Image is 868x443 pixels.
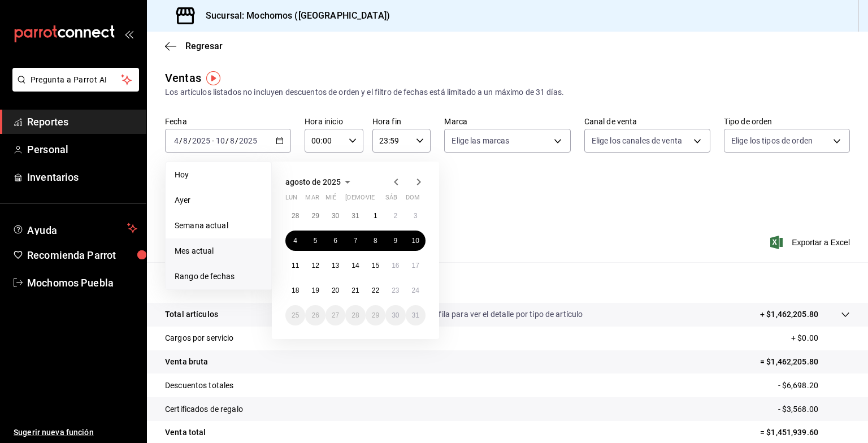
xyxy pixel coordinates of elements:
[724,118,850,125] label: Tipo de orden
[392,311,399,319] abbr: 30 de agosto de 2025
[238,136,258,145] input: ----
[285,255,305,276] button: 11 de agosto de 2025
[27,247,137,263] span: Recomienda Parrot
[165,41,223,51] button: Regresar
[175,271,262,283] span: Rango de fechas
[406,194,420,206] abbr: domingo
[27,221,123,235] span: Ayuda
[285,206,305,226] button: 28 de julio de 2025
[372,286,379,294] abbr: 22 de agosto de 2025
[293,237,297,245] abbr: 4 de agosto de 2025
[235,136,238,145] span: /
[305,206,325,226] button: 29 de julio de 2025
[345,255,365,276] button: 14 de agosto de 2025
[345,194,412,206] abbr: jueves
[165,86,850,98] div: Los artículos listados no incluyen descuentos de orden y el filtro de fechas está limitado a un m...
[372,118,431,125] label: Hora fin
[325,231,345,251] button: 6 de agosto de 2025
[165,403,243,415] p: Certificados de regalo
[385,206,405,226] button: 2 de agosto de 2025
[452,135,509,146] span: Elige las marcas
[165,118,291,125] label: Fecha
[325,305,345,325] button: 27 de agosto de 2025
[412,237,419,245] abbr: 10 de agosto de 2025
[27,114,137,129] span: Reportes
[772,236,850,249] button: Exportar a Excel
[372,262,379,270] abbr: 15 de agosto de 2025
[285,280,305,301] button: 18 de agosto de 2025
[393,237,397,245] abbr: 9 de agosto de 2025
[366,206,385,226] button: 1 de agosto de 2025
[366,255,385,276] button: 15 de agosto de 2025
[366,280,385,301] button: 22 de agosto de 2025
[14,427,137,438] span: Sugerir nueva función
[124,29,133,38] button: open_drawer_menu
[325,255,345,276] button: 13 de agosto de 2025
[412,262,419,270] abbr: 17 de agosto de 2025
[285,175,354,189] button: agosto de 2025
[311,311,319,319] abbr: 26 de agosto de 2025
[374,212,377,220] abbr: 1 de agosto de 2025
[197,9,390,23] h3: Sucursal: Mochomos ([GEOGRAPHIC_DATA])
[175,220,262,232] span: Semana actual
[760,356,850,368] p: = $1,462,205.80
[179,136,183,145] span: /
[165,309,218,320] p: Total artículos
[175,245,262,257] span: Mes actual
[366,231,385,251] button: 8 de agosto de 2025
[406,231,426,251] button: 10 de agosto de 2025
[311,212,319,220] abbr: 29 de julio de 2025
[392,262,399,270] abbr: 16 de agosto de 2025
[444,118,570,125] label: Marca
[183,136,188,145] input: --
[333,237,337,245] abbr: 6 de agosto de 2025
[345,305,365,325] button: 28 de agosto de 2025
[165,276,850,289] p: Resumen
[584,118,710,125] label: Canal de venta
[374,237,377,245] abbr: 8 de agosto de 2025
[215,136,225,145] input: --
[351,212,359,220] abbr: 31 de julio de 2025
[406,305,426,325] button: 31 de agosto de 2025
[27,170,137,185] span: Inventarios
[406,206,426,226] button: 3 de agosto de 2025
[791,332,850,344] p: + $0.00
[778,380,850,392] p: - $6,698.20
[760,427,850,438] p: = $1,451,939.60
[412,311,419,319] abbr: 31 de agosto de 2025
[165,356,208,368] p: Venta bruta
[731,135,813,146] span: Elige los tipos de orden
[412,286,419,294] abbr: 24 de agosto de 2025
[8,82,139,94] a: Pregunta a Parrot AI
[760,309,818,320] p: + $1,462,205.80
[305,280,325,301] button: 19 de agosto de 2025
[354,237,358,245] abbr: 7 de agosto de 2025
[311,286,319,294] abbr: 19 de agosto de 2025
[285,305,305,325] button: 25 de agosto de 2025
[175,169,262,181] span: Hoy
[285,177,341,186] span: agosto de 2025
[165,427,206,438] p: Venta total
[325,280,345,301] button: 20 de agosto de 2025
[345,280,365,301] button: 21 de agosto de 2025
[206,71,220,85] img: Tooltip marker
[332,311,339,319] abbr: 27 de agosto de 2025
[27,275,137,290] span: Mochomos Puebla
[392,286,399,294] abbr: 23 de agosto de 2025
[188,136,192,145] span: /
[345,231,365,251] button: 7 de agosto de 2025
[12,68,139,92] button: Pregunta a Parrot AI
[366,305,385,325] button: 29 de agosto de 2025
[185,41,223,51] span: Regresar
[332,262,339,270] abbr: 13 de agosto de 2025
[31,74,121,86] span: Pregunta a Parrot AI
[385,280,405,301] button: 23 de agosto de 2025
[292,286,299,294] abbr: 18 de agosto de 2025
[285,231,305,251] button: 4 de agosto de 2025
[165,332,234,344] p: Cargos por servicio
[305,118,363,125] label: Hora inicio
[305,305,325,325] button: 26 de agosto de 2025
[351,286,359,294] abbr: 21 de agosto de 2025
[414,212,418,220] abbr: 3 de agosto de 2025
